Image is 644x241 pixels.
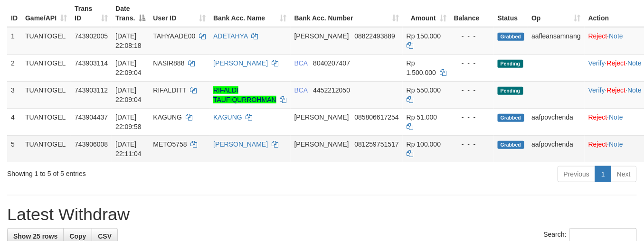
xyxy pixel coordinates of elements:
[611,166,637,182] a: Next
[588,113,607,121] a: Reject
[115,86,142,103] span: [DATE] 22:09:04
[7,27,21,55] td: 1
[588,86,605,94] a: Verify
[607,86,626,94] a: Reject
[454,112,490,122] div: - - -
[294,59,308,67] span: BCA
[153,59,184,67] span: NASIR888
[588,32,607,40] a: Reject
[407,113,437,121] span: Rp 51.000
[407,59,436,76] span: Rp 1.500.000
[21,81,71,108] td: TUANTOGEL
[153,32,195,40] span: TAHYAADE00
[75,140,108,148] span: 743906008
[498,114,524,122] span: Grabbed
[7,54,21,81] td: 2
[213,86,276,103] a: RIFALDI TAUFIQURROHMAN
[454,58,490,68] div: - - -
[115,113,142,130] span: [DATE] 22:09:58
[609,113,624,121] a: Note
[313,86,350,94] span: Copy 4452212050 to clipboard
[498,60,523,68] span: Pending
[355,140,399,148] span: Copy 081259751517 to clipboard
[609,140,624,148] a: Note
[407,86,441,94] span: Rp 550.000
[115,32,142,49] span: [DATE] 22:08:18
[75,59,108,67] span: 743903114
[407,32,441,40] span: Rp 150.000
[213,32,248,40] a: ADETAHYA
[153,113,182,121] span: KAGUNG
[588,140,607,148] a: Reject
[115,140,142,158] span: [DATE] 22:11:04
[153,140,187,148] span: METO5758
[607,59,626,67] a: Reject
[498,87,523,95] span: Pending
[528,108,585,135] td: aafpovchenda
[115,59,142,76] span: [DATE] 22:09:04
[588,59,605,67] a: Verify
[294,86,308,94] span: BCA
[7,135,21,162] td: 5
[75,32,108,40] span: 743902005
[609,32,624,40] a: Note
[21,27,71,55] td: TUANTOGEL
[213,113,242,121] a: KAGUNG
[558,166,596,182] a: Previous
[628,86,642,94] a: Note
[21,54,71,81] td: TUANTOGEL
[294,113,349,121] span: [PERSON_NAME]
[528,135,585,162] td: aafpovchenda
[75,86,108,94] span: 743903112
[98,232,112,240] span: CSV
[595,166,611,182] a: 1
[498,141,524,149] span: Grabbed
[498,33,524,41] span: Grabbed
[75,113,108,121] span: 743904437
[7,205,637,224] h1: Latest Withdraw
[294,32,349,40] span: [PERSON_NAME]
[355,113,399,121] span: Copy 085806617254 to clipboard
[153,86,186,94] span: RIFALDITT
[13,232,57,240] span: Show 25 rows
[407,140,441,148] span: Rp 100.000
[454,31,490,41] div: - - -
[294,140,349,148] span: [PERSON_NAME]
[21,135,71,162] td: TUANTOGEL
[528,27,585,55] td: aafleansamnang
[7,81,21,108] td: 3
[21,108,71,135] td: TUANTOGEL
[213,59,268,67] a: [PERSON_NAME]
[7,108,21,135] td: 4
[313,59,350,67] span: Copy 8040207407 to clipboard
[628,59,642,67] a: Note
[213,140,268,148] a: [PERSON_NAME]
[454,85,490,95] div: - - -
[355,32,396,40] span: Copy 08822493889 to clipboard
[7,165,261,178] div: Showing 1 to 5 of 5 entries
[454,139,490,149] div: - - -
[69,232,86,240] span: Copy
